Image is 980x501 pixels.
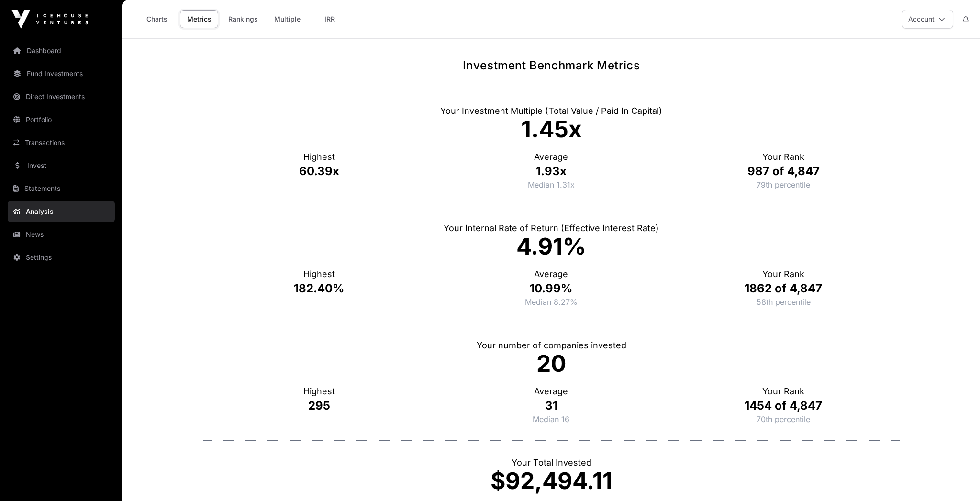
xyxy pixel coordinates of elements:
[668,164,900,179] p: 987 of 4,847
[8,224,115,245] a: News
[203,456,900,469] p: Your Total Invested
[8,63,115,84] a: Fund Investments
[203,104,900,118] p: Your Investment Multiple (Total Value / Paid In Capital)
[203,150,435,164] p: Highest
[8,109,115,130] a: Portfolio
[8,132,115,153] a: Transactions
[8,178,115,199] a: Statements
[435,281,667,296] p: 10.99%
[668,150,900,164] p: Your Rank
[435,267,667,281] p: Average
[203,164,435,179] p: 60.39x
[203,267,435,281] p: Highest
[203,469,900,492] p: $92,494.11
[902,10,953,29] button: Account
[203,235,900,258] p: 4.91%
[668,398,900,413] p: 1454 of 4,847
[11,10,88,29] img: Icehouse Ventures Logo
[138,10,176,28] a: Charts
[435,398,667,413] p: 31
[222,10,264,28] a: Rankings
[668,281,900,296] p: 1862 of 4,847
[757,296,811,308] p: Percentage of investors below this ranking.
[435,296,667,308] p: Median 8.27%
[932,455,980,501] iframe: Chat Widget
[180,10,218,28] a: Metrics
[203,118,900,141] p: 1.45x
[203,222,900,235] p: Your Internal Rate of Return (Effective Interest Rate)
[8,40,115,61] a: Dashboard
[203,398,435,413] p: 295
[203,281,435,296] p: 182.40%
[668,385,900,398] p: Your Rank
[8,155,115,176] a: Invest
[203,58,900,73] h1: Investment Benchmark Metrics
[203,385,435,398] p: Highest
[435,150,667,164] p: Average
[8,247,115,268] a: Settings
[435,164,667,179] p: 1.93x
[8,86,115,107] a: Direct Investments
[8,201,115,222] a: Analysis
[757,179,810,190] p: Percentage of investors below this ranking.
[435,385,667,398] p: Average
[203,339,900,352] p: Your number of companies invested
[203,352,900,375] p: 20
[311,10,349,28] a: IRR
[435,179,667,190] p: Median 1.31x
[757,413,810,425] p: Percentage of investors below this ranking.
[268,10,307,28] a: Multiple
[435,413,667,425] p: Median 16
[668,267,900,281] p: Your Rank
